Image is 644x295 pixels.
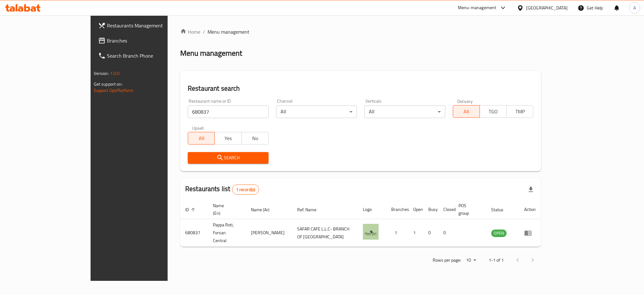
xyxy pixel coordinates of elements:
h2: Restaurant search [188,84,533,93]
span: Name (En) [213,202,238,217]
span: TMP [509,107,531,116]
a: Branches [93,33,198,48]
h2: Restaurants list [185,184,259,195]
label: Delivery [457,99,473,103]
div: Menu [524,229,536,237]
button: TMP [506,105,533,118]
span: Branches [107,37,193,44]
label: Upsell [192,126,204,130]
th: Closed [438,200,453,219]
div: All [364,105,445,118]
div: OPEN [491,230,507,237]
span: Get support on: [94,80,123,88]
p: Rows per page: [433,256,461,264]
span: Restaurants Management [107,22,193,29]
td: SAFAR CAFE L.L.C- BRANCH OF [GEOGRAPHIC_DATA] [292,219,358,247]
button: All [188,132,215,145]
span: Version: [94,69,109,77]
span: All [456,107,477,116]
span: All [191,134,212,143]
span: Ref. Name [297,206,325,213]
th: Open [408,200,423,219]
span: ID [185,206,197,213]
td: Pappa Roti, Forsan Central [208,219,246,247]
input: Search for restaurant name or ID.. [188,105,269,118]
button: Search [188,152,269,164]
span: POS group [458,202,479,217]
li: / [203,28,205,36]
td: [PERSON_NAME] [246,219,292,247]
th: Branches [386,200,408,219]
th: Action [519,200,541,219]
div: Export file [523,182,538,197]
span: Name (Ar) [251,206,278,213]
span: Status [491,206,512,213]
a: Search Branch Phone [93,48,198,63]
td: 0 [423,219,438,247]
span: A [633,4,636,11]
span: 1 record(s) [232,187,259,193]
div: [GEOGRAPHIC_DATA] [526,4,568,11]
p: 1-1 of 1 [489,256,504,264]
span: Menu management [208,28,249,36]
img: Pappa Roti, Forsan Central [363,224,379,240]
button: All [453,105,480,118]
span: 1.0.0 [110,69,120,77]
span: Yes [217,134,239,143]
div: Rows per page: [464,256,479,265]
button: TGO [480,105,507,118]
span: Search [193,154,264,162]
div: All [276,105,357,118]
div: Total records count [232,184,259,195]
button: No [241,132,269,145]
button: Yes [214,132,241,145]
div: Menu-management [458,4,497,12]
td: 1 [408,219,423,247]
span: Search Branch Phone [107,52,193,60]
a: Support.OpsPlatform [94,86,134,94]
span: No [244,134,266,143]
th: Logo [358,200,386,219]
th: Busy [423,200,438,219]
td: 1 [386,219,408,247]
span: OPEN [491,230,507,237]
span: TGO [482,107,504,116]
table: enhanced table [180,200,541,247]
nav: breadcrumb [180,28,541,36]
td: 0 [438,219,453,247]
h2: Menu management [180,48,242,58]
a: Restaurants Management [93,18,198,33]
